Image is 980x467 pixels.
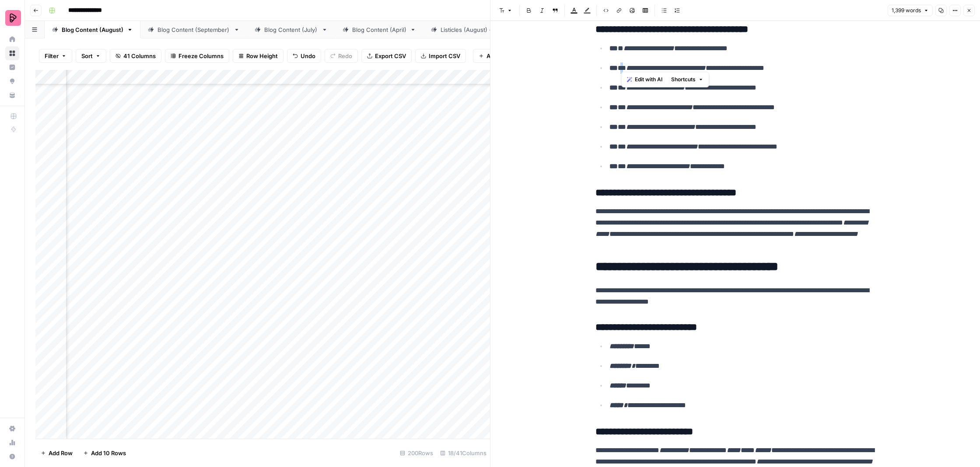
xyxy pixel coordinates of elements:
[81,52,93,60] span: Sort
[62,25,123,34] div: Blog Content (August)
[437,446,490,460] div: 18/41 Columns
[5,422,19,436] a: Settings
[5,60,19,74] a: Insights
[5,450,19,464] button: Help + Support
[441,25,504,34] div: Listicles (August) - WIP
[246,52,278,60] span: Row Height
[888,5,933,16] button: 1,399 words
[361,49,412,63] button: Export CSV
[264,25,318,34] div: Blog Content (July)
[165,49,229,63] button: Freeze Columns
[635,76,662,83] span: Edit with AI
[5,436,19,450] a: Usage
[623,74,666,85] button: Edit with AI
[110,49,161,63] button: 41 Columns
[45,21,140,38] a: Blog Content (August)
[5,10,21,26] img: Preply Logo
[5,32,19,46] a: Home
[123,52,156,60] span: 41 Columns
[287,49,321,63] button: Undo
[671,76,696,83] span: Shortcuts
[473,49,526,63] button: Add Column
[140,21,247,38] a: Blog Content (September)
[49,449,73,457] span: Add Row
[301,52,315,60] span: Undo
[39,49,72,63] button: Filter
[35,446,78,460] button: Add Row
[178,52,224,60] span: Freeze Columns
[668,74,707,85] button: Shortcuts
[396,446,437,460] div: 200 Rows
[91,449,126,457] span: Add 10 Rows
[375,52,406,60] span: Export CSV
[45,52,59,60] span: Filter
[415,49,466,63] button: Import CSV
[335,21,423,38] a: Blog Content (April)
[352,25,406,34] div: Blog Content (April)
[423,21,521,38] a: Listicles (August) - WIP
[157,25,230,34] div: Blog Content (September)
[429,52,460,60] span: Import CSV
[247,21,335,38] a: Blog Content (July)
[78,446,131,460] button: Add 10 Rows
[5,46,19,60] a: Browse
[338,52,352,60] span: Redo
[76,49,106,63] button: Sort
[5,7,19,29] button: Workspace: Preply
[325,49,358,63] button: Redo
[233,49,283,63] button: Row Height
[892,7,921,14] span: 1,399 words
[5,74,19,88] a: Opportunities
[5,88,19,102] a: Your Data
